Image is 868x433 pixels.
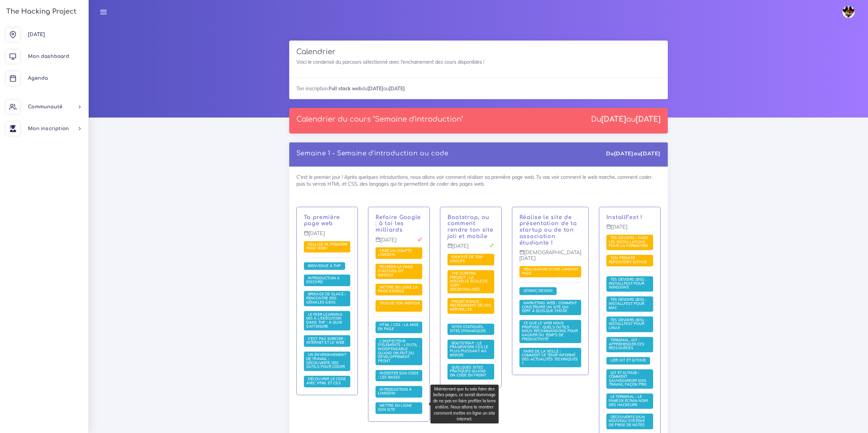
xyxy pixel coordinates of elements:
[601,115,626,123] strong: [DATE]
[378,403,412,412] a: Mettre en ligne son site
[304,231,351,242] p: [DATE]
[378,339,417,364] a: L'inspecteur d'éléments : l'outil indispensable quand on fait du développement front
[450,271,488,291] span: The Surfing Project : la nouvelle école de surf décentralisée
[306,242,348,251] a: Réalise ta première page web !
[367,86,383,92] strong: [DATE]
[450,341,488,358] a: Bootstrap : le framework CSS le plus puissant au monde
[609,256,649,265] a: Ton premier repository GitHub
[378,371,418,380] a: Indenter son code : les bases
[378,285,418,294] a: Mettre en ligne la page Google
[609,415,647,427] span: Découverte d'un nouveau système de prise de notes
[609,395,648,407] a: Le terminal : le fameux écran noir des hackeurs
[609,338,644,350] span: Terminal, Git : appréhender ces ressources
[296,59,661,65] p: Voici le condensé du parcours sélectionné avec l'enchainement des cours disponibles !
[606,214,643,220] a: InstallFest !
[609,370,648,387] a: Git et GitHub : comment sauvegarder son travail façon pro
[450,299,491,312] span: PROJET BONUS : recensement de vos merveilles
[306,276,340,285] a: Introduction à Discord
[306,336,346,345] span: C'est pas sorcier : internet et le web
[329,86,362,92] strong: Full stack web
[304,214,340,227] a: Ta première page web
[522,301,577,313] a: Marketing web : comment construire un site qui sert à quelque chose
[289,78,668,99] div: Ton inscription: du au
[522,321,578,341] span: Ce que le web nous propose : quels outils nous recommandons pour gagner du temps de productivité
[450,271,488,292] a: The Surfing Project : la nouvelle école de surf décentralisée
[378,387,412,396] a: Introduction à LinkedIn
[376,237,422,248] p: [DATE]
[450,254,483,263] span: Identité de ton groupe
[28,104,62,109] span: Communauté
[296,150,448,157] a: Semaine 1 - Semaine d'introduction au code
[522,289,555,293] a: Atomic Design
[378,323,418,331] a: HTML / CSS : la mise en page
[522,300,577,313] span: Marketing web : comment construire un site qui sert à quelque chose
[606,224,653,235] p: [DATE]
[28,54,69,59] span: Mon dashboard
[447,243,494,254] p: [DATE]
[450,325,488,334] a: Sites statiques, sites dynamiques
[378,301,420,310] a: Trouve ton mentor !
[609,338,644,351] a: Terminal, Git : appréhender ces ressources
[609,318,647,330] a: Tes devoirs (bis) : Installfest pour Linux
[609,256,649,264] span: Ton premier repository GitHub
[609,318,647,330] span: Tes devoirs (bis) : Installfest pour Linux
[609,277,647,290] a: Tes devoirs (bis) : Installfest pour Windows
[306,337,346,345] a: C'est pas sorcier : internet et le web
[450,365,488,378] a: Quelques sites pratiques quand on code en front
[519,250,581,266] p: [DEMOGRAPHIC_DATA][DATE]
[28,76,48,81] span: Agenda
[522,349,578,366] span: Faire de la veille : comment se tenir informé des actualités techniques ?
[522,321,578,341] a: Ce que le web nous propose : quels outils nous recommandons pour gagner du temps de productivité
[614,150,634,157] strong: [DATE]
[522,267,578,276] span: Réalisation d'une landing page
[306,263,343,268] a: Bienvenue à THP
[389,86,405,92] strong: [DATE]
[378,264,413,277] span: Recréer la page d'accueil de Google
[306,353,347,369] a: Un environnement de travail : découverte des outils pour coder
[450,365,488,377] span: Quelques sites pratiques quand on code en front
[447,214,494,239] a: Bootstrap, ou comment rendre ton site joli et mobile
[28,32,45,37] span: [DATE]
[306,242,348,251] span: Réalise ta première page web !
[306,312,342,329] a: Le Peer learning mis à l'exécution dans THP : à quoi s'attendre
[609,358,648,363] a: Lier Git et Github
[378,339,417,363] span: L'inspecteur d'éléments : l'outil indispensable quand on fait du développement front
[609,236,650,248] a: Tes devoirs : faire les installations pour la formation
[306,352,347,369] span: Un environnement de travail : découverte des outils pour coder
[378,301,420,310] span: Trouve ton mentor !
[378,265,413,277] a: Recréer la page d'accueil de Google
[522,267,578,276] a: Réalisation d'une landing page
[609,358,648,362] span: Lier Git et Github
[306,292,346,305] a: Brisage de glace : rencontre des géniales gens
[378,285,418,294] span: Mettre en ligne la page Google
[378,248,412,257] span: Créé un compte LinkedIn
[4,8,76,15] h3: The Hacking Project
[306,377,346,386] a: Découvrir le code avec HTML et CSS
[609,415,647,428] a: Découverte d'un nouveau système de prise de notes
[450,324,488,333] span: Sites statiques, sites dynamiques
[842,6,855,18] img: avatar
[296,115,463,124] p: Calendrier du cours "Semaine d'introduction"
[609,297,647,310] a: Tes devoirs (bis) : Installfest pour MAC
[430,385,499,423] div: Maintenant que tu sais faire des belles pages, ce serait dommage de ne pas en faire profiter la t...
[376,214,421,233] a: Refaire Google : à toi les milliards
[636,115,661,123] strong: [DATE]
[609,394,648,407] span: Le terminal : le fameux écran noir des hackeurs
[306,376,346,385] span: Découvrir le code avec HTML et CSS
[450,299,491,312] a: PROJET BONUS : recensement de vos merveilles
[522,349,578,366] a: Faire de la veille : comment se tenir informé des actualités techniques ?
[609,277,647,290] span: Tes devoirs (bis) : Installfest pour Windows
[591,115,661,124] div: Du au
[450,255,483,264] a: Identité de ton groupe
